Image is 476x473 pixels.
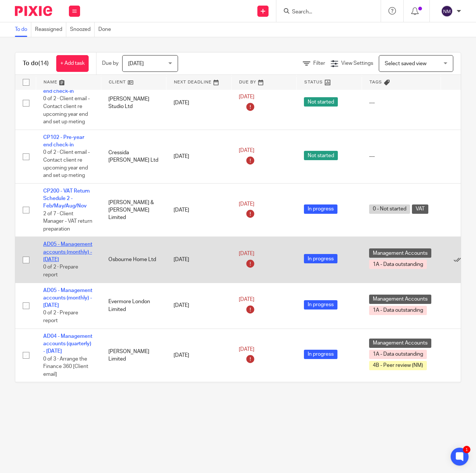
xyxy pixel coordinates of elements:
span: In progress [304,254,337,263]
span: [DATE] [239,297,254,302]
span: Management Accounts [369,339,431,348]
span: [DATE] [239,251,254,256]
td: Cressida [PERSON_NAME] Ltd [101,130,166,183]
span: Tags [369,80,382,84]
span: 0 of 2 · Client email - Contact client re upcoming year end and set up meting [43,150,90,178]
span: VAT [412,204,428,214]
img: svg%3E [441,5,453,17]
span: [DATE] [239,148,254,153]
span: [DATE] [128,61,144,66]
span: 0 - Not started [369,204,410,214]
td: Evermore London Limited [101,283,166,328]
span: View Settings [341,61,373,66]
td: [DATE] [166,283,231,328]
span: 0 of 2 · Client email - Contact client re upcoming year end and set up meting [43,96,90,125]
span: Select saved view [385,61,426,66]
a: + Add task [56,55,89,72]
p: Due by [102,60,118,67]
a: AD05 - Management accounts (monthly) - [DATE] [43,242,92,262]
td: [DATE] [166,328,231,382]
a: Reassigned [35,22,66,37]
a: Snoozed [70,22,95,37]
a: CP102 - Pre-year end check-in [43,135,84,147]
td: [PERSON_NAME] Studio Ltd [101,76,166,130]
span: 0 of 2 · Prepare report [43,311,78,324]
span: Management Accounts [369,248,431,258]
span: (14) [38,60,49,66]
h1: To do [23,60,49,67]
td: Practice London Limited [101,382,166,413]
span: 1A - Data outstanding [369,260,427,269]
div: --- [369,153,433,160]
span: 2 of 7 · Client Manager - VAT return preparation [43,211,92,232]
a: Done [98,22,115,37]
a: To do [15,22,31,37]
span: [DATE] [239,94,254,99]
td: Osbourne Home Ltd [101,237,166,283]
img: Pixie [15,6,52,16]
span: 0 of 2 · Prepare report [43,265,78,278]
div: 1 [463,446,470,453]
input: Search [291,9,358,16]
span: 1A - Data outstanding [369,350,427,359]
span: 0 of 3 · Arrange the Finance 360 [Client email] [43,356,88,377]
span: [DATE] [239,201,254,207]
td: [DATE] [166,130,231,183]
td: [PERSON_NAME] & [PERSON_NAME] Limited [101,183,166,237]
a: AD05 - Management accounts (monthly) - [DATE] [43,288,92,308]
span: Filter [313,61,325,66]
td: [DATE] [166,237,231,283]
a: CP200 - VAT Return Schedule 2 - Feb/May/Aug/Nov [43,188,90,209]
span: In progress [304,204,337,214]
span: In progress [304,300,337,309]
span: Not started [304,151,338,160]
span: [DATE] [239,347,254,352]
a: Mark as done [454,256,465,263]
td: [PERSON_NAME] Limited [101,328,166,382]
span: In progress [304,350,337,359]
div: --- [369,99,433,107]
span: Management Accounts [369,295,431,304]
a: AD04 - Management accounts (quarterly) - [DATE] [43,334,92,354]
td: [DATE] [166,382,231,413]
span: Not started [304,97,338,107]
td: [DATE] [166,76,231,130]
td: [DATE] [166,183,231,237]
span: 1A - Data outstanding [369,306,427,315]
span: 4B - Peer review (NM) [369,361,427,370]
